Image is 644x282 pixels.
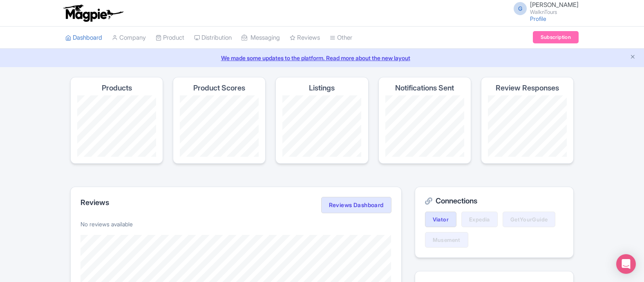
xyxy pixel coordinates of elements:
[395,84,454,92] h4: Notifications Sent
[80,220,391,228] p: No reviews available
[112,27,146,49] a: Company
[61,4,125,22] img: logo-ab69f6fb50320c5b225c76a69d11143b.png
[503,212,556,227] a: GetYourGuide
[509,2,579,15] a: G [PERSON_NAME] WalknTours
[5,54,639,62] a: We made some updates to the platform. Read more about the new layout
[530,1,579,9] span: [PERSON_NAME]
[461,212,498,227] a: Expedia
[514,2,527,15] span: G
[309,84,335,92] h4: Listings
[102,84,132,92] h4: Products
[496,84,559,92] h4: Review Responses
[156,27,184,49] a: Product
[241,27,280,49] a: Messaging
[330,27,352,49] a: Other
[65,27,102,49] a: Dashboard
[80,199,109,207] h2: Reviews
[530,15,546,22] a: Profile
[530,9,579,15] small: WalknTours
[425,232,468,248] a: Musement
[425,212,456,227] a: Viator
[290,27,320,49] a: Reviews
[193,84,245,92] h4: Product Scores
[194,27,232,49] a: Distribution
[425,197,563,205] h2: Connections
[630,53,636,62] button: Close announcement
[533,31,579,43] a: Subscription
[616,254,636,274] div: Open Intercom Messenger
[321,197,391,213] a: Reviews Dashboard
